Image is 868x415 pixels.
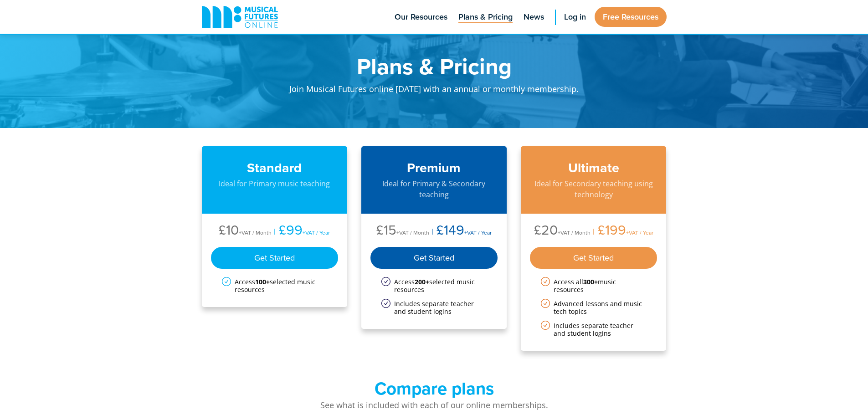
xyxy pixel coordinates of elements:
p: See what is included with each of our online memberships. [202,399,667,411]
li: Includes separate teacher and student logins [541,322,647,337]
a: Free Resources [595,7,667,27]
li: £99 [272,223,330,240]
span: +VAT / Month [558,229,591,236]
span: +VAT / Month [239,229,272,236]
li: £149 [429,223,492,240]
h1: Plans & Pricing [257,55,612,77]
span: +VAT / Year [464,229,492,236]
li: Includes separate teacher and student logins [381,300,487,315]
h2: Compare plans [202,378,667,399]
li: £199 [591,223,653,240]
h3: Ultimate [530,160,657,176]
span: +VAT / Month [396,229,429,236]
span: +VAT / Year [303,229,330,236]
li: Advanced lessons and music tech topics [541,300,647,315]
strong: 200+ [415,277,429,286]
li: £10 [219,223,272,240]
li: Access all music resources [541,278,647,293]
span: Plans & Pricing [458,11,513,23]
div: Get Started [530,247,657,269]
h3: Premium [370,160,498,176]
span: Log in [564,11,586,23]
li: Access selected music resources [381,278,487,293]
p: Ideal for Secondary teaching using technology [530,178,657,200]
div: Get Started [211,247,339,269]
li: £15 [376,223,429,240]
li: Access selected music resources [222,278,328,293]
span: +VAT / Year [626,229,653,236]
p: Ideal for Primary & Secondary teaching [370,178,498,200]
span: News [524,11,544,23]
h3: Standard [211,160,339,176]
span: Our Resources [395,11,447,23]
div: Get Started [370,247,498,269]
li: £20 [534,223,591,240]
strong: 100+ [255,277,270,286]
strong: 300+ [583,277,598,286]
p: Join Musical Futures online [DATE] with an annual or monthly membership. [257,77,612,105]
p: Ideal for Primary music teaching [211,178,339,189]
